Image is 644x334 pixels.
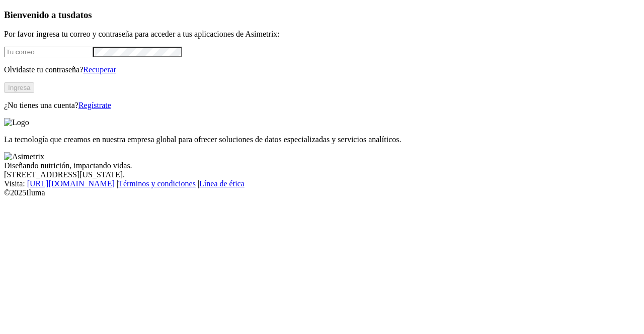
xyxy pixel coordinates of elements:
[4,179,640,188] div: Visita : | |
[4,135,640,144] p: La tecnología que creamos en nuestra empresa global para ofrecer soluciones de datos especializad...
[27,179,115,188] a: [URL][DOMAIN_NAME]
[4,170,640,179] div: [STREET_ADDRESS][US_STATE].
[4,118,29,127] img: Logo
[118,179,196,188] a: Términos y condiciones
[4,188,640,197] div: © 2025 Iluma
[4,101,640,110] p: ¿No tienes una cuenta?
[83,65,116,74] a: Recuperar
[4,30,640,39] p: Por favor ingresa tu correo y contraseña para acceder a tus aplicaciones de Asimetrix:
[4,47,93,57] input: Tu correo
[4,152,44,161] img: Asimetrix
[4,10,640,21] h3: Bienvenido a tus
[4,161,640,170] div: Diseñando nutrición, impactando vidas.
[78,101,111,109] a: Regístrate
[4,82,34,93] button: Ingresa
[199,179,245,188] a: Línea de ética
[70,10,92,20] span: datos
[4,65,640,74] p: Olvidaste tu contraseña?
